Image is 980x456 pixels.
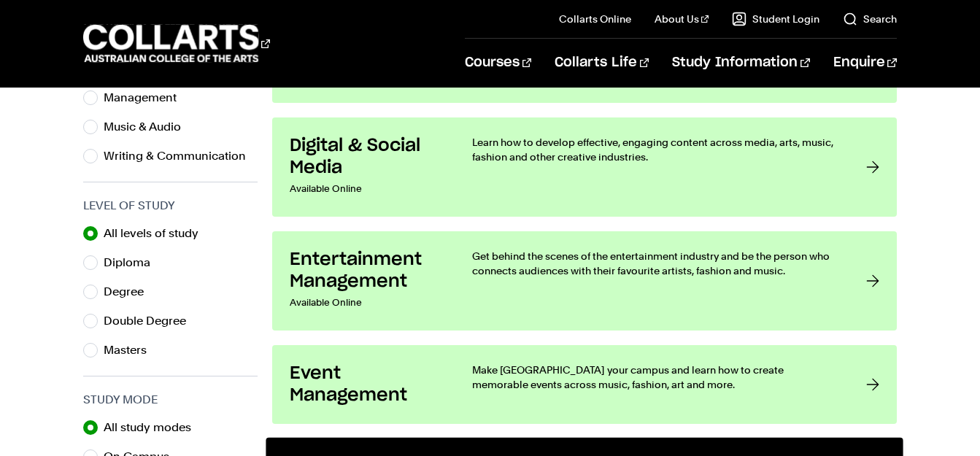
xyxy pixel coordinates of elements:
[290,135,443,179] h3: Digital & Social Media
[272,231,897,331] a: Entertainment Management Available Online Get behind the scenes of the entertainment industry and...
[559,12,631,26] a: Collarts Online
[104,252,162,273] label: Diploma
[104,340,158,360] label: Masters
[104,88,188,108] label: Management
[272,117,897,217] a: Digital & Social Media Available Online Learn how to develop effective, engaging content across m...
[672,39,809,87] a: Study Information
[843,12,897,26] a: Search
[732,12,819,26] a: Student Login
[104,282,155,302] label: Degree
[555,39,649,87] a: Collarts Life
[472,135,837,164] p: Learn how to develop effective, engaging content across media, arts, music, fashion and other cre...
[104,417,203,438] label: All study modes
[272,345,897,424] a: Event Management Make [GEOGRAPHIC_DATA] your campus and learn how to create memorable events acro...
[104,146,258,166] label: Writing & Communication
[83,23,270,64] div: Go to homepage
[290,249,443,293] h3: Entertainment Management
[465,39,531,87] a: Courses
[472,363,837,392] p: Make [GEOGRAPHIC_DATA] your campus and learn how to create memorable events across music, fashion...
[472,249,837,278] p: Get behind the scenes of the entertainment industry and be the person who connects audiences with...
[290,293,443,313] p: Available Online
[833,39,897,87] a: Enquire
[104,311,198,331] label: Double Degree
[83,197,258,215] h3: Level of Study
[83,391,258,409] h3: Study Mode
[290,179,443,199] p: Available Online
[655,12,709,26] a: About Us
[104,223,210,244] label: All levels of study
[104,117,193,137] label: Music & Audio
[290,363,443,406] h3: Event Management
